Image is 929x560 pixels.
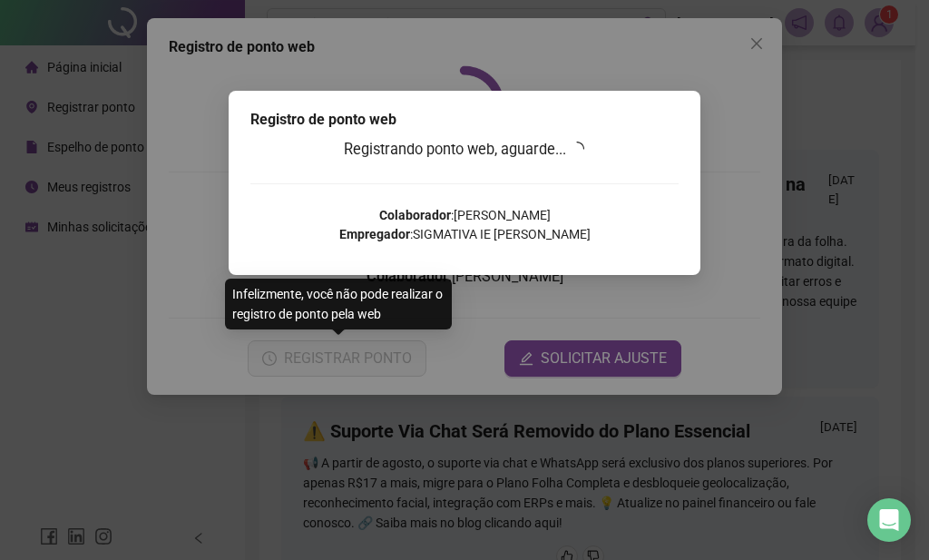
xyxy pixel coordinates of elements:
[225,279,452,329] div: Infelizmente, você não pode realizar o registro de ponto pela web
[339,227,410,241] strong: Empregador
[250,109,679,131] div: Registro de ponto web
[250,138,679,162] h3: Registrando ponto web, aguarde...
[570,142,584,156] span: loading
[379,208,451,222] strong: Colaborador
[250,206,679,244] p: : [PERSON_NAME] : SIGMATIVA IE [PERSON_NAME]
[867,498,911,542] div: Open Intercom Messenger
